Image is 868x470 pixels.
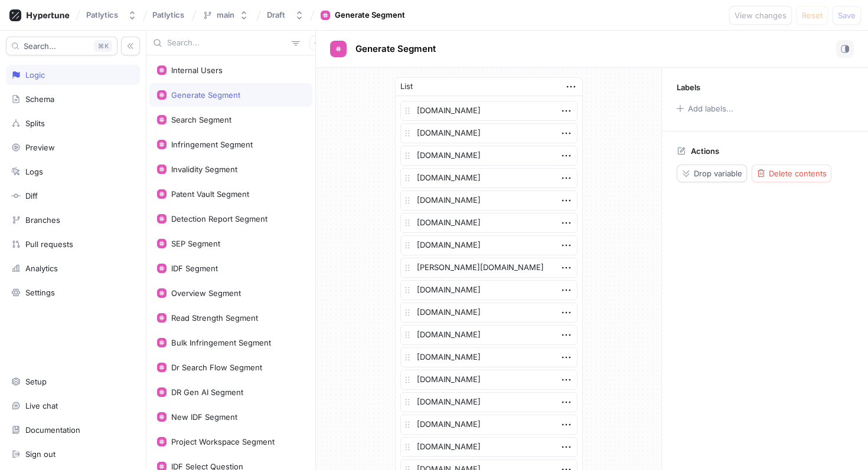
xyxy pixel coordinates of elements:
div: Overview Segment [171,288,241,298]
textarea: [DOMAIN_NAME] [400,415,577,435]
div: Invalidity Segment [171,165,237,174]
div: Detection Report Segment [171,214,267,224]
div: New IDF Segment [171,412,237,422]
textarea: [DOMAIN_NAME] [400,392,577,412]
button: Draft [262,5,309,25]
input: Search... [167,37,287,49]
div: Bulk Infringement Segment [171,338,271,347]
div: Search Segment [171,115,231,124]
div: Splits [25,119,45,128]
button: main [198,5,253,25]
div: SEP Segment [171,239,220,248]
textarea: [DOMAIN_NAME] [400,280,577,300]
textarea: [DOMAIN_NAME] [400,437,577,457]
button: Reset [797,6,828,25]
div: Diff [25,191,38,201]
div: Generate Segment [335,9,405,21]
button: Patlytics [81,5,142,25]
div: main [217,10,234,20]
div: IDF Segment [171,264,218,273]
div: Logs [25,167,43,176]
div: Documentation [25,425,80,435]
button: View changes [729,6,792,25]
textarea: [PERSON_NAME][DOMAIN_NAME] [400,258,577,278]
button: Add labels... [673,101,736,116]
div: Infringement Segment [171,140,253,149]
div: Add labels... [688,105,733,113]
button: Search...K [6,37,118,55]
div: Pull requests [25,239,73,249]
div: Live chat [25,401,58,410]
textarea: [DOMAIN_NAME] [400,235,577,255]
textarea: [DOMAIN_NAME] [400,213,577,233]
textarea: [DOMAIN_NAME] [400,190,577,211]
div: Draft [267,10,285,20]
div: Analytics [25,264,58,273]
div: Read Strength Segment [171,313,258,323]
span: View changes [735,12,787,19]
div: Sign out [25,449,56,459]
div: Preview [25,143,55,152]
div: Setup [25,377,47,386]
div: Patlytics [86,10,118,20]
span: Patlytics [152,11,184,19]
div: K [94,40,112,52]
textarea: [DOMAIN_NAME] [400,370,577,390]
p: Labels [677,83,700,92]
span: Drop variable [694,170,742,177]
div: Logic [25,70,45,80]
div: Branches [25,215,60,225]
span: Reset [802,12,823,19]
div: Settings [25,288,55,297]
div: DR Gen AI Segment [171,387,243,397]
div: List [400,81,413,93]
textarea: [DOMAIN_NAME] [400,347,577,367]
span: Save [838,12,856,19]
button: Save [833,6,861,25]
textarea: [DOMAIN_NAME] [400,123,577,143]
textarea: [DOMAIN_NAME] [400,303,577,323]
div: Schema [25,94,54,104]
span: Generate Segment [355,44,436,54]
textarea: [DOMAIN_NAME] [400,168,577,188]
p: Actions [691,146,719,156]
a: Documentation [6,420,140,440]
div: Dr Search Flow Segment [171,363,262,372]
div: Internal Users [171,65,223,75]
div: Generate Segment [171,90,240,100]
button: Drop variable [677,165,747,182]
div: Project Workspace Segment [171,437,275,446]
textarea: [DOMAIN_NAME] [400,101,577,121]
span: Search... [24,42,56,50]
div: Patent Vault Segment [171,189,249,199]
span: Delete contents [769,170,827,177]
button: Delete contents [752,165,831,182]
textarea: [DOMAIN_NAME] [400,146,577,166]
textarea: [DOMAIN_NAME] [400,325,577,345]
